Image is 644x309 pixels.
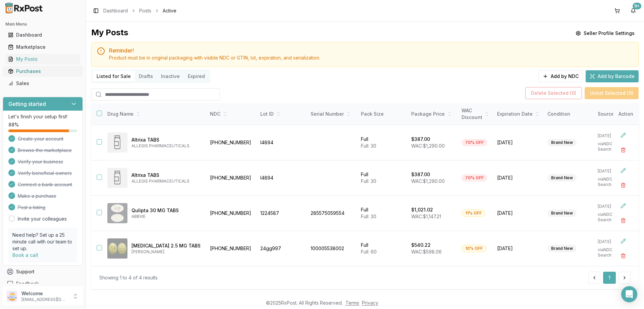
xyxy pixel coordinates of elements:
button: Seller Profile Settings [572,27,639,39]
div: Purchases [8,68,77,75]
span: Full: 30 [361,178,376,184]
p: [PERSON_NAME] [131,249,201,255]
div: 70% OFF [462,174,487,182]
button: Dashboard [3,30,83,40]
th: Pack Size [357,103,407,125]
span: WAC: $598.06 [411,249,442,255]
div: Drug Name [107,111,201,117]
span: WAC: $1,290.00 [411,143,445,149]
img: Altrixa TABS [107,132,127,153]
button: Add by Barcode [586,70,639,82]
div: Brand New [547,174,577,182]
th: Condition [543,103,594,125]
p: [DATE] [598,239,623,244]
p: Need help? Set up a 25 minute call with our team to set up. [12,232,73,252]
span: [DATE] [497,210,539,217]
span: Post a listing [18,204,45,211]
div: 70% OFF [462,139,487,146]
a: Dashboard [103,7,128,14]
p: $387.00 [411,136,430,143]
button: Purchases [3,66,83,77]
div: Showing 1 to 4 of 4 results [99,274,158,281]
button: Drafts [135,71,157,82]
div: 9+ [633,3,641,9]
a: My Posts [5,53,80,65]
div: Dashboard [8,32,77,38]
p: [DATE] [598,204,623,209]
td: Full [357,160,407,196]
span: Make a purchase [18,193,56,199]
button: Inactive [157,71,184,82]
p: via NDC Search [598,177,623,187]
p: via NDC Search [598,247,623,258]
p: [EMAIL_ADDRESS][DOMAIN_NAME] [21,297,68,302]
span: Verify your business [18,158,63,165]
span: Active [163,7,176,14]
p: ALLEGIS PHARMACEUTICALS [131,143,201,149]
div: Marketplace [8,44,77,50]
p: Altrixa TABS [131,172,201,179]
span: [DATE] [497,175,539,181]
td: Full [357,196,407,231]
span: WAC: $1,290.00 [411,178,445,184]
a: Marketplace [5,41,80,53]
th: Action [613,103,639,125]
p: $1,021.02 [411,206,433,213]
td: 100005538002 [307,231,357,266]
a: Invite your colleagues [18,216,67,222]
p: [DATE] [598,133,623,139]
img: User avatar [7,291,17,302]
p: via NDC Search [598,212,623,223]
p: Let's finish your setup first! [8,113,77,120]
span: Full: 60 [361,249,377,255]
button: Delete [617,250,629,262]
button: Delete [617,144,629,156]
p: via NDC Search [598,141,623,152]
p: [DATE] [598,168,623,174]
span: Create your account [18,136,63,142]
span: Full: 30 [361,214,376,219]
p: [MEDICAL_DATA] 2.5 MG TABS [131,242,201,249]
td: [PHONE_NUMBER] [206,196,256,231]
span: Verify beneficial owners [18,170,72,177]
span: [DATE] [497,139,539,146]
button: Edit [617,200,629,212]
div: Source [598,111,623,117]
button: 1 [603,272,616,284]
p: $387.00 [411,171,430,178]
h5: Reminder! [109,48,633,53]
a: Posts [139,7,151,14]
div: Brand New [547,139,577,146]
button: Delete [617,179,629,191]
button: Feedback [3,278,83,290]
h2: Main Menu [5,22,80,27]
td: [PHONE_NUMBER] [206,125,256,160]
div: Product must be in original packaging with visible NDC or GTIN, lot, expiration, and serialization. [109,54,633,61]
td: l4894 [256,160,307,196]
span: 88 % [8,121,19,128]
p: Qulipta 30 MG TABS [131,207,201,214]
span: Browse the marketplace [18,147,72,154]
img: Altrixa TABS [107,168,127,188]
div: Expiration Date [497,111,539,117]
button: Marketplace [3,42,83,52]
p: ALLEGIS PHARMACEUTICALS [131,179,201,184]
button: Sales [3,78,83,89]
td: [PHONE_NUMBER] [206,231,256,266]
a: Terms [345,300,359,306]
p: Altrixa TABS [131,137,201,143]
td: 1224587 [256,196,307,231]
span: [DATE] [497,245,539,252]
div: Sales [8,80,77,87]
div: Brand New [547,209,577,217]
button: My Posts [3,54,83,65]
button: Listed for Sale [93,71,135,82]
button: Support [3,266,83,278]
div: Open Intercom Messenger [621,286,637,302]
p: Welcome [21,290,68,297]
div: WAC Discount [462,107,489,121]
div: Brand New [547,245,577,252]
td: Full [357,125,407,160]
button: Expired [184,71,209,82]
span: Feedback [16,280,39,287]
